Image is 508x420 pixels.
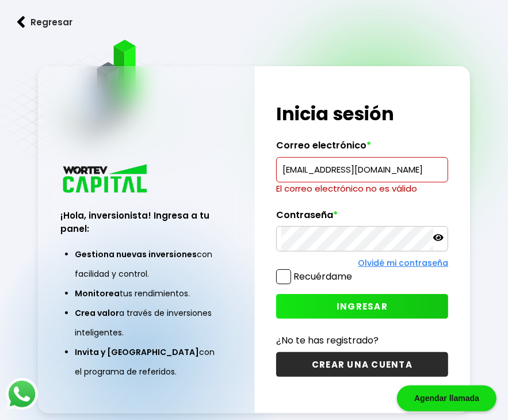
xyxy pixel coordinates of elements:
li: con el programa de referidos. [75,342,218,381]
input: hola@wortev.capital [281,158,443,182]
li: tus rendimientos. [75,284,218,303]
label: Contraseña [276,209,448,227]
img: logo_wortev_capital [60,163,151,197]
span: Crea valor [75,307,119,319]
label: Recuérdame [293,270,352,283]
a: ¿No te has registrado?CREAR UNA CUENTA [276,333,448,377]
span: INGRESAR [337,300,388,312]
span: Monitorea [75,288,120,299]
span: Invita y [GEOGRAPHIC_DATA] [75,346,199,358]
li: a través de inversiones inteligentes. [75,303,218,342]
p: ¿No te has registrado? [276,333,448,348]
label: Correo electrónico [276,140,448,157]
img: logos_whatsapp-icon.242b2217.svg [6,378,38,410]
img: flecha izquierda [17,16,25,28]
button: INGRESAR [276,294,448,319]
div: Agendar llamada [397,385,496,411]
span: Gestiona nuevas inversiones [75,249,197,260]
li: con facilidad y control. [75,245,218,284]
p: El correo electrónico no es válido [276,182,448,195]
button: CREAR UNA CUENTA [276,352,448,377]
h1: Inicia sesión [276,100,448,128]
a: Olvidé mi contraseña [358,257,448,269]
h3: ¡Hola, inversionista! Ingresa a tu panel: [60,209,232,235]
